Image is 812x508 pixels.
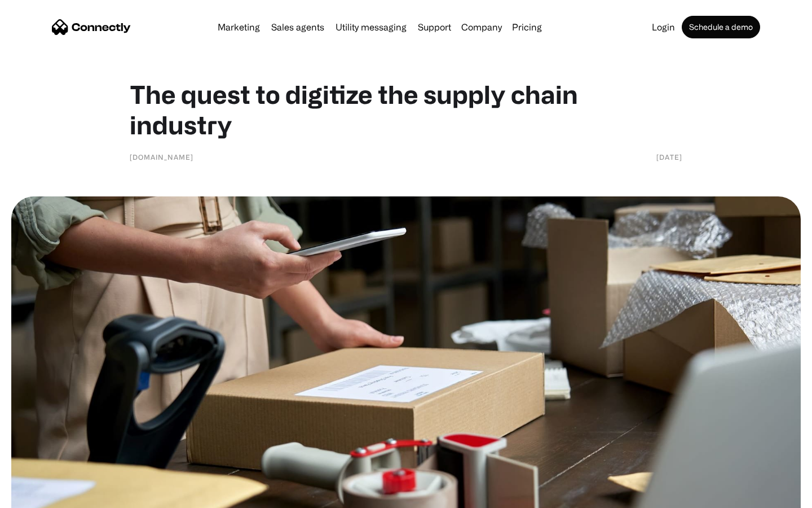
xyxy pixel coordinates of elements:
[647,23,679,32] a: Login
[331,23,411,32] a: Utility messaging
[507,23,546,32] a: Pricing
[267,23,329,32] a: Sales agents
[413,23,456,32] a: Support
[130,151,193,163] div: [DOMAIN_NAME]
[23,488,68,504] ul: Language list
[461,19,502,35] div: Company
[130,79,682,140] h1: The quest to digitize the supply chain industry
[11,488,68,504] aside: Language selected: English
[656,151,682,163] div: [DATE]
[213,23,264,32] a: Marketing
[682,16,760,38] a: Schedule a demo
